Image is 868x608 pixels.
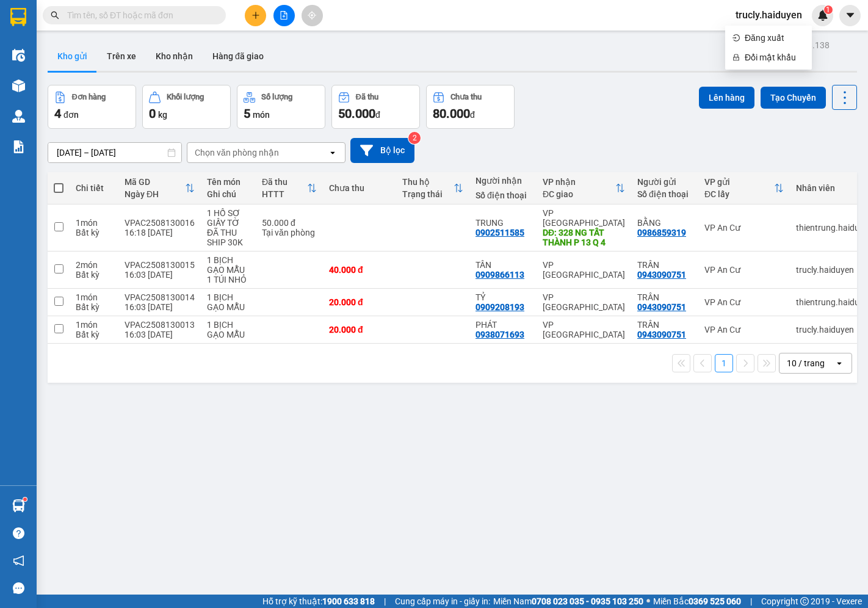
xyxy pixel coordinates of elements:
[637,189,692,199] div: Số điện thoại
[76,183,112,193] div: Chi tiết
[637,292,692,302] div: TRÂN
[251,11,260,20] span: plus
[732,54,740,61] span: lock
[402,189,454,199] div: Trạng thái
[97,42,146,71] button: Trên xe
[450,93,482,101] div: Chưa thu
[745,31,805,45] span: Đăng xuất
[329,325,390,335] div: 20.000 đ
[125,270,195,280] div: 16:03 [DATE]
[637,270,686,280] div: 0943090751
[476,302,524,312] div: 0909208193
[646,599,650,604] span: ⚪️
[726,7,812,23] span: trucly.haiduyen
[125,260,195,270] div: VPAC2508130015
[338,106,375,121] span: 50.000
[72,93,106,101] div: Đơn hàng
[543,228,625,247] div: DĐ: 328 NG TẤT THÀNH P 13 Q 4
[203,42,273,71] button: Hàng đã giao
[732,34,740,42] span: login
[402,177,454,187] div: Thu hộ
[12,49,25,62] img: warehouse-icon
[824,5,833,14] sup: 1
[637,320,692,330] div: TRÂN
[761,87,826,109] button: Tạo Chuyến
[426,85,515,129] button: Chưa thu80.000đ
[262,189,307,199] div: HTTT
[704,189,774,199] div: ĐC lấy
[244,106,250,121] span: 5
[476,260,530,270] div: TÂN
[826,5,830,14] span: 1
[396,172,469,204] th: Toggle SortBy
[745,51,805,64] span: Đổi mật khẩu
[146,42,203,71] button: Kho nhận
[476,176,530,186] div: Người nhận
[158,110,167,120] span: kg
[256,172,323,204] th: Toggle SortBy
[207,189,250,199] div: Ghi chú
[637,302,686,312] div: 0943090751
[350,138,414,163] button: Bộ lọc
[48,42,97,71] button: Kho gửi
[207,208,250,228] div: 1 HỒ SƠ GIẤY TỜ
[704,265,784,275] div: VP An Cư
[543,292,625,312] div: VP [GEOGRAPHIC_DATA]
[476,270,524,280] div: 0909866113
[67,9,211,22] input: Tìm tên, số ĐT hoặc mã đơn
[543,189,615,199] div: ĐC giao
[12,140,25,153] img: solution-icon
[207,255,250,284] div: 1 BỊCH GẠO MẪU 1 TÚI NHỎ
[704,325,784,335] div: VP An Cư
[12,110,25,123] img: warehouse-icon
[543,320,625,339] div: VP [GEOGRAPHIC_DATA]
[787,357,825,369] div: 10 / trang
[125,302,195,312] div: 16:03 [DATE]
[637,218,692,228] div: BẰNG
[280,11,288,20] span: file-add
[13,555,24,566] span: notification
[470,110,475,120] span: đ
[207,292,250,312] div: 1 BỊCH GẠO MẪU
[375,110,380,120] span: đ
[262,218,317,228] div: 50.000 đ
[476,292,530,302] div: TỶ
[54,106,61,121] span: 4
[537,172,631,204] th: Toggle SortBy
[76,320,112,330] div: 1 món
[273,5,295,26] button: file-add
[329,265,390,275] div: 40.000 đ
[167,93,204,101] div: Khối lượng
[125,320,195,330] div: VPAC2508130013
[543,208,625,228] div: VP [GEOGRAPHIC_DATA]
[698,172,790,204] th: Toggle SortBy
[195,147,279,159] div: Chọn văn phòng nhận
[637,260,692,270] div: TRÂN
[750,595,752,608] span: |
[10,8,26,26] img: logo-vxr
[637,330,686,339] div: 0943090751
[125,330,195,339] div: 16:03 [DATE]
[715,354,733,372] button: 1
[262,228,317,237] div: Tại văn phòng
[142,85,231,129] button: Khối lượng0kg
[834,358,844,368] svg: open
[76,260,112,270] div: 2 món
[704,177,774,187] div: VP gửi
[76,330,112,339] div: Bất kỳ
[48,85,136,129] button: Đơn hàng4đơn
[800,597,809,606] span: copyright
[476,190,530,200] div: Số điện thoại
[125,218,195,228] div: VPAC2508130016
[308,11,316,20] span: aim
[704,297,784,307] div: VP An Cư
[384,595,386,608] span: |
[699,87,754,109] button: Lên hàng
[23,498,27,501] sup: 1
[637,177,692,187] div: Người gửi
[408,132,421,144] sup: 2
[207,228,250,247] div: ĐÃ THU SHIP 30K
[543,177,615,187] div: VP nhận
[261,93,292,101] div: Số lượng
[13,582,24,594] span: message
